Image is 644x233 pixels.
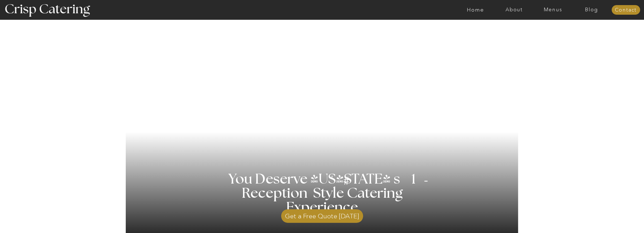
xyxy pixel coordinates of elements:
h3: ' [413,166,430,198]
a: About [495,7,534,13]
a: Contact [612,7,640,13]
h3: # [331,175,363,192]
a: Home [456,7,495,13]
h1: You Deserve [US_STATE] s 1 Reception Style Catering Experience [209,172,436,215]
a: Blog [572,7,611,13]
a: Get a Free Quote [DATE] [281,206,363,223]
h3: ' [320,173,344,187]
a: Menus [534,7,572,13]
